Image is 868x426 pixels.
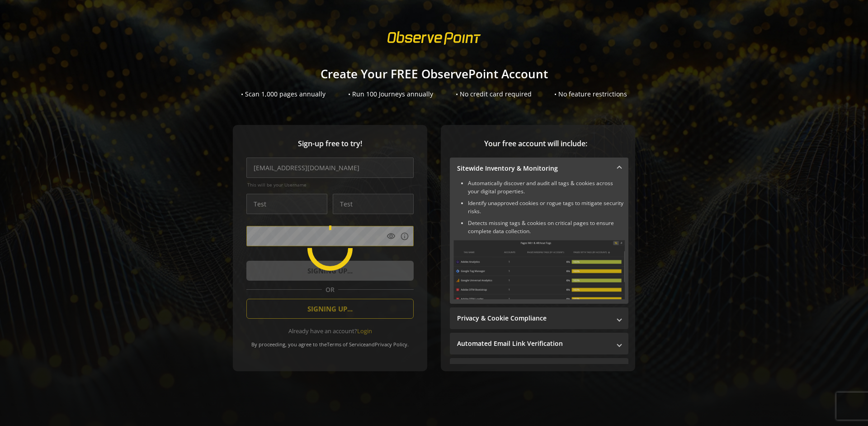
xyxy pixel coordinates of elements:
mat-expansion-panel-header: Performance Monitoring with Web Vitals [450,358,628,380]
mat-panel-title: Sitewide Inventory & Monitoring [457,164,610,173]
span: Sign-up free to try! [246,139,414,149]
div: • No credit card required [456,90,532,99]
mat-panel-title: Privacy & Cookie Compliance [457,314,610,323]
li: Automatically discover and audit all tags & cookies across your digital properties. [468,179,625,196]
mat-expansion-panel-header: Privacy & Cookie Compliance [450,307,628,329]
mat-panel-title: Automated Email Link Verification [457,339,610,348]
mat-expansion-panel-header: Automated Email Link Verification [450,333,628,354]
a: Privacy Policy [375,341,407,348]
span: Your free account will include: [450,139,622,149]
div: Sitewide Inventory & Monitoring [450,179,628,304]
div: • Scan 1,000 pages annually [241,90,325,99]
a: Terms of Service [327,341,366,348]
img: Sitewide Inventory & Monitoring [453,240,625,299]
div: • No feature restrictions [554,90,627,99]
div: By proceeding, you agree to the and . [246,335,414,348]
mat-expansion-panel-header: Sitewide Inventory & Monitoring [450,158,628,179]
li: Detects missing tags & cookies on critical pages to ensure complete data collection. [468,219,625,235]
li: Identify unapproved cookies or rogue tags to mitigate security risks. [468,199,625,215]
div: • Run 100 Journeys annually [348,90,433,99]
